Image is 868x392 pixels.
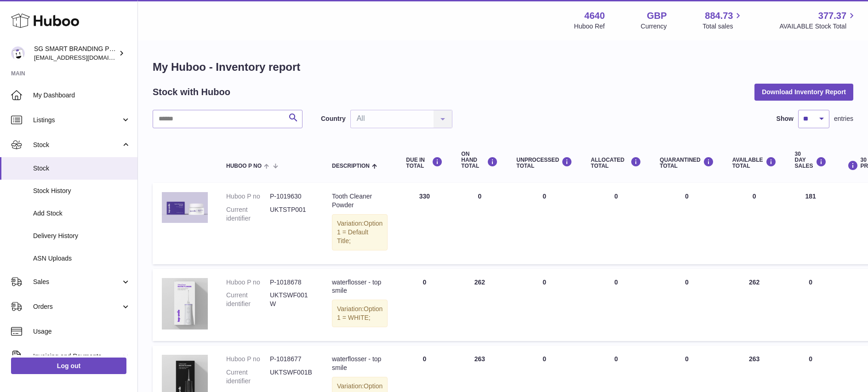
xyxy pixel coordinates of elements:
div: Tooth Cleaner Powder [332,192,388,210]
td: 330 [397,183,452,264]
dd: P-1018677 [270,355,314,364]
div: Variation: [332,214,388,250]
span: 377.37 [818,10,846,22]
span: Usage [33,327,131,336]
span: Invoicing and Payments [33,352,121,361]
span: Listings [33,116,121,125]
dd: UKTSWF001B [270,368,314,386]
td: 0 [507,183,582,264]
span: ASN Uploads [33,254,131,263]
a: 377.37 AVAILABLE Stock Total [779,10,857,31]
span: 0 [685,278,689,286]
dt: Current identifier [226,368,270,386]
td: 0 [582,269,651,341]
strong: 4640 [584,10,605,22]
img: product image [162,278,208,330]
span: My Dashboard [33,91,131,100]
td: 0 [786,269,836,341]
dt: Huboo P no [226,278,270,287]
span: Description [332,163,370,169]
a: Log out [11,358,126,374]
label: Show [777,114,794,123]
td: 181 [786,183,836,264]
span: entries [834,114,853,123]
span: Sales [33,278,121,286]
div: AVAILABLE Total [732,157,777,169]
span: Stock History [33,187,131,195]
span: 884.73 [705,10,733,22]
td: 262 [723,269,786,341]
td: 262 [452,269,507,341]
label: Country [321,114,346,123]
dd: P-1019630 [270,192,314,201]
dt: Huboo P no [226,355,270,364]
div: SG SMART BRANDING PTE. LTD. [34,45,117,62]
span: Option 1 = Default Title; [337,220,383,244]
img: uktopsmileshipping@gmail.com [11,46,25,60]
dt: Current identifier [226,291,270,308]
div: Huboo Ref [574,22,605,31]
dd: UKTSWF001W [270,291,314,308]
div: Currency [641,22,667,31]
span: Orders [33,302,121,311]
button: Download Inventory Report [754,84,853,100]
span: Total sales [702,22,743,31]
span: Huboo P no [226,163,262,169]
div: 30 DAY SALES [795,151,827,170]
div: ON HAND Total [461,151,498,170]
span: Add Stock [33,209,131,218]
span: Delivery History [33,232,131,240]
div: DUE IN TOTAL [406,157,443,169]
span: [EMAIL_ADDRESS][DOMAIN_NAME] [34,54,135,61]
img: product image [162,192,208,223]
span: 0 [685,193,689,200]
td: 0 [507,269,582,341]
h1: My Huboo - Inventory report [153,60,853,74]
div: waterflosser - top smile [332,278,388,295]
td: 0 [452,183,507,264]
a: 884.73 Total sales [702,10,743,31]
span: Stock [33,141,121,149]
td: 0 [723,183,786,264]
span: 0 [685,355,689,363]
dd: UKTSTP001 [270,205,314,223]
td: 0 [582,183,651,264]
div: UNPROCESSED Total [516,157,572,169]
div: ALLOCATED Total [591,157,641,169]
dt: Huboo P no [226,192,270,201]
div: waterflosser - top smile [332,355,388,372]
strong: GBP [647,10,667,22]
span: AVAILABLE Stock Total [779,22,857,31]
span: Stock [33,164,131,173]
dt: Current identifier [226,205,270,223]
div: Variation: [332,300,388,327]
dd: P-1018678 [270,278,314,287]
div: QUARANTINED Total [660,157,714,169]
td: 0 [397,269,452,341]
h2: Stock with Huboo [153,86,230,98]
